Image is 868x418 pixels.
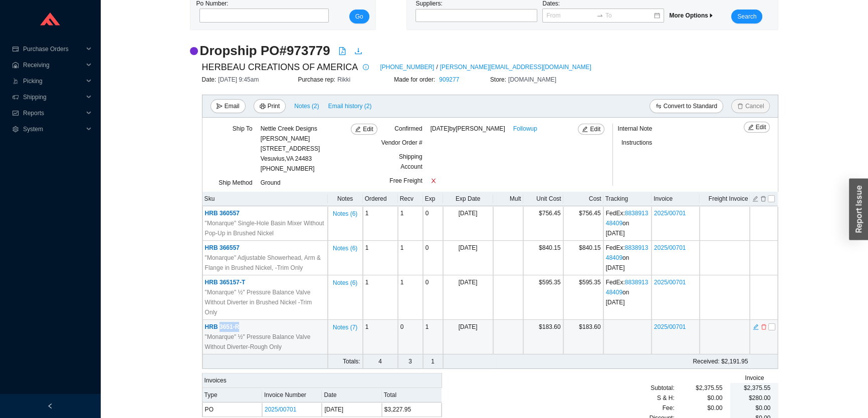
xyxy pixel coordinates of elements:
button: Notes (2) [294,101,319,108]
span: Notes ( 6 ) [333,278,357,288]
td: [DATE] [443,275,493,320]
span: Rikki [337,76,350,83]
span: to [596,12,603,19]
a: 2025/00701 [654,244,686,251]
th: Total [382,388,442,402]
span: "Monarque" ½" Pressure Balance Valve Without Diverter-Rough Only [205,332,325,352]
span: edit [582,126,588,133]
span: "Monarque" Single-Hole Basin Mixer Without Pop-Up in Brushed Nickel [205,218,325,238]
div: $2,375.55 [675,383,723,393]
td: 1 [363,275,398,320]
span: Date: [202,76,219,83]
div: $280.00 [738,393,770,403]
span: Convert to Standard [664,101,717,111]
button: edit [752,194,759,201]
span: download [354,47,362,55]
button: sendEmail [210,99,246,113]
button: printerPrint [254,99,286,113]
span: $0.00 [755,404,770,411]
span: HRB 366557 [205,244,240,251]
span: 1 [400,279,404,286]
span: "Monarque" ½" Pressure Balance Valve Without Diverter in Brushed Nickel -Trim Only [205,287,325,317]
div: Nettle Creek Designs [PERSON_NAME] [STREET_ADDRESS] Vesuvius , VA 24483 [261,124,320,164]
span: System [23,121,83,137]
td: 3 [398,354,423,369]
td: 0 [398,320,423,354]
td: $840.15 [563,241,603,275]
span: delete [761,323,767,330]
span: Edit [756,122,766,132]
button: info-circle [358,60,372,74]
h2: Dropship PO # 973779 [200,42,330,60]
span: Vendor Order # [381,139,422,146]
td: $840.15 [523,241,563,275]
td: [DATE] [443,241,493,275]
button: editEdit [351,124,377,135]
button: editEdit [578,124,604,135]
td: $183.60 [523,320,563,354]
span: Search [737,12,756,22]
span: edit [753,323,759,330]
td: $595.35 [563,275,603,320]
span: [DOMAIN_NAME] [508,76,556,83]
button: Notes (6) [332,277,358,284]
td: 0 [423,206,443,241]
div: $2,375.55 [738,383,770,393]
span: Go [355,12,363,22]
td: PO [202,402,262,417]
a: 883891348409 [606,244,648,261]
th: Ordered [363,192,398,206]
button: edit [752,322,759,329]
a: 2025/00701 [265,406,296,413]
td: $183.60 [563,320,603,354]
span: Subtotal: [650,383,674,393]
th: Mult [493,192,523,206]
span: file-pdf [338,47,346,55]
span: Receiving [23,57,83,73]
span: [DATE] 9:45am [218,76,259,83]
span: edit [355,126,361,133]
td: [DATE] [443,206,493,241]
span: [DATE] by [PERSON_NAME] [430,124,505,134]
span: printer [260,103,266,110]
span: Free Freight [389,177,422,184]
a: 2025/00701 [654,323,686,330]
button: Notes (6) [332,208,358,215]
button: deleteCancel [731,99,770,113]
th: Cost [563,192,603,206]
td: 4 [363,354,398,369]
th: Unit Cost [523,192,563,206]
span: Received: [693,358,719,365]
td: $3,227.95 [382,402,442,417]
span: credit-card [12,46,19,52]
a: 909277 [439,76,459,83]
span: Reports [23,105,83,121]
span: edit [748,124,754,131]
span: More Options [669,12,714,19]
span: Made for order: [394,76,437,83]
span: FedEx : on [DATE] [606,244,648,271]
span: Email history (2) [328,101,372,111]
a: 883891348409 [606,210,648,227]
th: Tracking [603,192,652,206]
span: Internal Note [617,125,652,132]
button: swapConvert to Standard [649,99,723,113]
th: Exp [423,192,443,206]
span: Store: [490,76,508,83]
th: Invoice [652,192,700,206]
span: Print [268,101,280,111]
span: Shipping Account [399,153,422,170]
a: 2025/00701 [654,210,686,217]
th: Date [322,388,381,402]
td: $2,191.95 [493,354,750,369]
span: FedEx : on [DATE] [606,279,648,306]
input: From [546,11,594,21]
th: Type [202,388,262,402]
button: Go [349,10,369,24]
span: close [430,178,437,184]
button: delete [760,194,767,201]
a: file-pdf [338,47,346,57]
span: Shipping [23,89,83,105]
span: setting [12,126,19,132]
td: [DATE] [322,402,381,417]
